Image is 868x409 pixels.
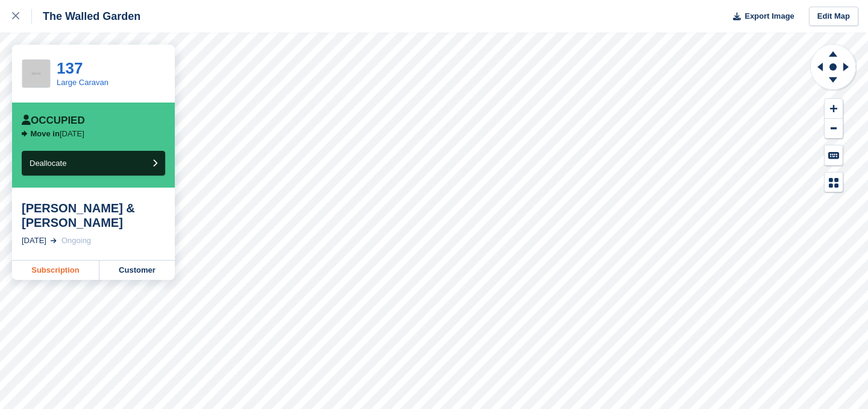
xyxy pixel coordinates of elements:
[809,7,858,27] a: Edit Map
[825,99,843,119] button: Zoom In
[22,235,46,247] div: [DATE]
[57,59,83,77] a: 137
[31,129,84,139] p: [DATE]
[825,145,843,165] button: Keyboard Shortcuts
[51,238,57,243] img: arrow-right-light-icn-cde0832a797a2874e46488d9cf13f60e5c3a73dbe684e267c42b8395dfbc2abf.svg
[61,235,91,247] div: Ongoing
[825,173,843,192] button: Map Legend
[12,261,99,280] a: Subscription
[22,115,85,127] div: Occupied
[825,119,843,139] button: Zoom Out
[22,60,50,87] img: 256x256-placeholder-a091544baa16b46aadf0b611073c37e8ed6a367829ab441c3b0103e7cf8a5b1b.png
[726,7,794,27] button: Export Image
[57,78,108,87] a: Large Caravan
[22,151,165,176] button: Deallocate
[32,9,140,24] div: The Walled Garden
[30,159,66,168] span: Deallocate
[31,129,60,138] span: Move in
[99,261,175,280] a: Customer
[22,130,28,137] img: arrow-right-icn-b7405d978ebc5dd23a37342a16e90eae327d2fa7eb118925c1a0851fb5534208.svg
[744,10,794,22] span: Export Image
[22,201,165,230] div: [PERSON_NAME] & [PERSON_NAME]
